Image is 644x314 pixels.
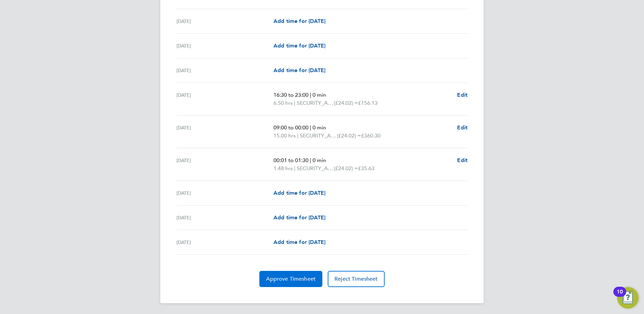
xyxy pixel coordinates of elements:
a: Add time for [DATE] [273,66,325,74]
span: | [294,100,295,106]
div: [DATE] [176,238,273,246]
span: 0 min [313,157,326,163]
span: Edit [457,124,468,131]
div: [DATE] [176,189,273,197]
a: Add time for [DATE] [273,189,325,197]
span: £35.63 [358,165,375,171]
div: [DATE] [176,124,273,140]
span: 16:30 to 23:00 [273,92,309,98]
span: Reject Timesheet [334,276,378,282]
span: 1.48 hrs [273,165,293,171]
span: SECURITY_AWAY_MATCHES [297,164,334,172]
span: Approve Timesheet [266,276,316,282]
a: Edit [457,91,468,99]
span: 09:00 to 00:00 [273,124,309,131]
span: £360.30 [361,132,381,139]
div: [DATE] [176,66,273,74]
span: 0 min [313,124,326,131]
span: Edit [457,92,468,98]
span: 6.50 hrs [273,100,293,106]
a: Edit [457,124,468,132]
a: Add time for [DATE] [273,214,325,222]
span: Edit [457,157,468,163]
button: Reject Timesheet [328,271,385,287]
span: | [297,132,298,139]
span: SECURITY_AWAY_MATCHES [297,99,334,107]
span: Add time for [DATE] [273,67,325,73]
span: Add time for [DATE] [273,42,325,49]
span: (£24.02) = [334,165,358,171]
div: 10 [617,292,623,301]
span: Add time for [DATE] [273,190,325,196]
span: | [310,92,311,98]
button: Open Resource Center, 10 new notifications [617,287,639,309]
span: 15.00 hrs [273,132,296,139]
a: Add time for [DATE] [273,42,325,50]
div: [DATE] [176,17,273,25]
div: [DATE] [176,214,273,222]
span: | [294,165,295,171]
a: Add time for [DATE] [273,17,325,25]
span: Add time for [DATE] [273,239,325,245]
span: | [310,157,311,163]
div: [DATE] [176,156,273,172]
span: Add time for [DATE] [273,18,325,24]
span: (£24.02) = [337,132,361,139]
span: £156.13 [358,100,378,106]
span: Add time for [DATE] [273,214,325,221]
a: Add time for [DATE] [273,238,325,246]
span: 0 min [313,92,326,98]
span: SECURITY_AWAY_MATCHES [300,132,337,140]
span: | [310,124,311,131]
span: 00:01 to 01:30 [273,157,309,163]
a: Edit [457,156,468,164]
div: [DATE] [176,42,273,50]
div: [DATE] [176,91,273,107]
button: Approve Timesheet [259,271,322,287]
span: (£24.02) = [334,100,358,106]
